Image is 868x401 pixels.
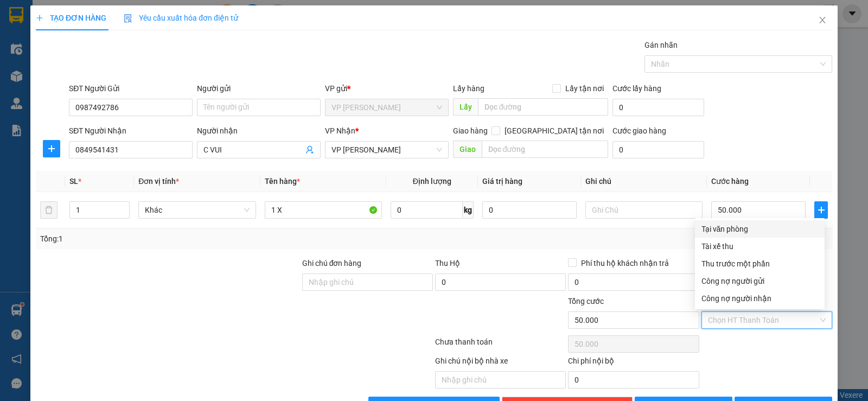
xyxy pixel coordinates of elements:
[581,171,707,192] th: Ghi chú
[435,371,566,389] input: Nhập ghi chú
[69,82,193,94] div: SĐT Người Gửi
[413,177,451,186] span: Định lượng
[69,125,193,137] div: SĐT Người Nhận
[482,141,609,158] input: Dọc đường
[331,142,442,158] span: VP Trần Thủ Độ
[612,126,666,135] label: Cước giao hàng
[815,206,827,214] span: plus
[612,84,661,93] label: Cước lấy hàng
[701,258,818,270] div: Thu trước một phần
[482,177,522,186] span: Giá trị hàng
[145,202,249,218] span: Khác
[818,16,827,24] span: close
[265,201,382,219] input: VD: Bàn, Ghế
[463,201,474,219] span: kg
[711,177,749,186] span: Cước hàng
[453,126,488,135] span: Giao hàng
[36,14,106,22] span: TẠO ĐƠN HÀNG
[305,145,314,154] span: user-add
[302,259,362,268] label: Ghi chú đơn hàng
[331,99,442,116] span: VP Hà Huy Tập
[585,201,703,219] input: Ghi Chú
[434,336,567,355] div: Chưa thanh toán
[435,355,566,371] div: Ghi chú nội bộ nhà xe
[807,5,838,36] button: Close
[124,14,238,22] span: Yêu cầu xuất hóa đơn điện tử
[695,272,825,290] div: Cước gửi hàng sẽ được ghi vào công nợ của người gửi
[302,273,433,291] input: Ghi chú đơn hàng
[36,14,43,22] span: plus
[568,297,604,305] span: Tổng cước
[453,98,478,116] span: Lấy
[265,177,300,186] span: Tên hàng
[482,201,577,219] input: 0
[325,126,355,135] span: VP Nhận
[612,141,704,158] input: Cước giao hàng
[453,84,484,93] span: Lấy hàng
[197,125,321,137] div: Người nhận
[701,240,818,252] div: Tài xế thu
[577,257,673,269] span: Phí thu hộ khách nhận trả
[69,177,78,186] span: SL
[124,14,132,23] img: icon
[612,99,704,116] input: Cước lấy hàng
[561,82,608,94] span: Lấy tận nơi
[138,177,179,186] span: Đơn vị tính
[40,201,58,219] button: delete
[695,290,825,307] div: Cước gửi hàng sẽ được ghi vào công nợ của người nhận
[701,292,818,304] div: Công nợ người nhận
[43,144,60,153] span: plus
[453,141,482,158] span: Giao
[500,125,608,137] span: [GEOGRAPHIC_DATA] tận nơi
[40,233,336,245] div: Tổng: 1
[701,223,818,235] div: Tại văn phòng
[644,41,678,49] label: Gán nhãn
[197,82,321,94] div: Người gửi
[435,259,460,268] span: Thu Hộ
[43,140,60,157] button: plus
[814,201,828,219] button: plus
[325,82,449,94] div: VP gửi
[568,355,699,371] div: Chi phí nội bộ
[478,98,609,116] input: Dọc đường
[701,275,818,287] div: Công nợ người gửi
